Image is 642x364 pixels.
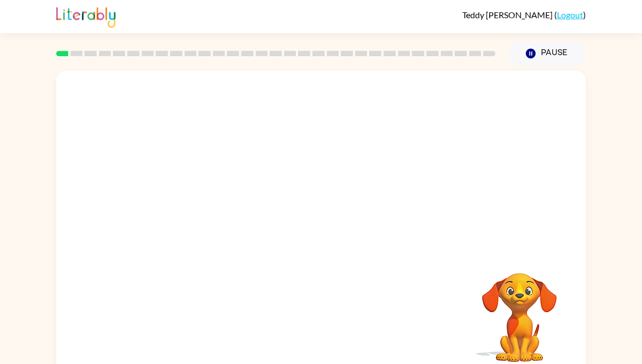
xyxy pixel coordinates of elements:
a: Logout [557,10,583,20]
button: Pause [508,41,586,66]
img: Literably [56,4,116,28]
span: Teddy [PERSON_NAME] [462,10,554,20]
video: Your browser must support playing .mp4 files to use Literably. Please try using another browser. [466,256,573,363]
div: ( ) [462,10,586,20]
